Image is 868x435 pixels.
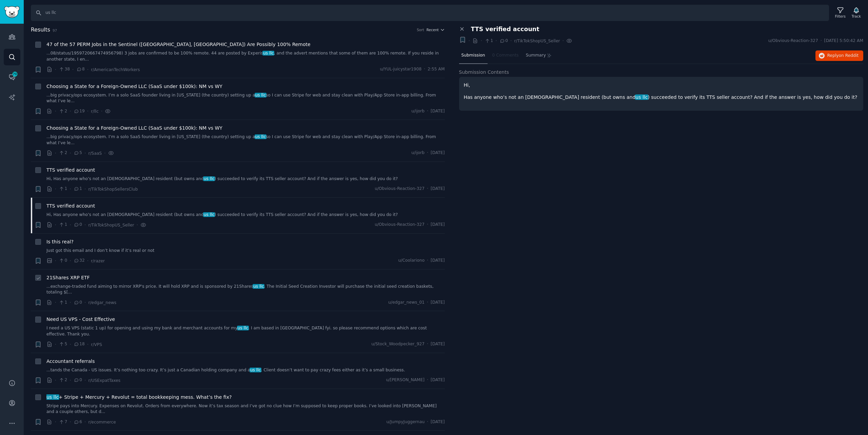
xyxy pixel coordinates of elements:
[4,6,20,18] img: GummySearch logo
[72,66,74,73] span: ·
[88,187,138,192] span: r/TikTokShopSellersClub
[88,151,102,156] span: r/SaaS
[104,150,105,157] span: ·
[87,108,88,115] span: ·
[427,300,428,306] span: ·
[46,403,445,415] a: Stripe pays into Mercury. Expenses on Revolut. Orders from everywhere. Now it’s tax season and I’...
[253,284,264,289] span: us llc
[427,419,428,425] span: ·
[74,150,82,156] span: 5
[250,368,261,372] span: us llc
[427,150,428,156] span: ·
[428,66,445,72] span: 2:55 AM
[74,258,85,264] span: 32
[46,274,90,281] a: 21Shares XRP ETF
[431,341,445,347] span: [DATE]
[70,257,71,264] span: ·
[427,377,428,383] span: ·
[88,378,120,383] span: r/USExpatTaxes
[87,257,88,264] span: ·
[427,341,428,347] span: ·
[411,108,425,114] span: u/ijorb
[499,38,508,44] span: 0
[101,108,102,115] span: ·
[46,83,222,90] a: Choosing a State for a Foreign-Owned LLC (SaaS under $100k): NM vs WY
[480,37,482,44] span: ·
[46,238,74,245] a: Is this real?
[427,27,439,32] span: Recent
[59,377,67,383] span: 2
[46,358,95,365] a: Accountant referrals
[91,67,140,72] span: r/AmericanTechWorkers
[827,53,859,59] span: Reply
[91,342,102,347] span: r/VPS
[431,377,445,383] span: [DATE]
[461,52,485,59] span: Submission
[46,316,115,323] a: Need US VPS - Cost Effective
[495,37,497,44] span: ·
[46,134,445,146] a: ...big privacy/ops ecosystem. I’m a solo SaaS founder living in [US_STATE] (the country) setting ...
[237,326,249,330] span: us llc
[262,51,274,56] span: us llc
[84,221,86,229] span: ·
[59,108,67,114] span: 2
[46,394,232,401] a: us llc+ Stripe + Mercury + Revolut = total bookkeeping mess. What’s the fix?
[431,300,445,306] span: [DATE]
[87,341,88,348] span: ·
[55,299,56,306] span: ·
[431,186,445,192] span: [DATE]
[46,202,95,210] a: TTS verified account
[55,257,56,264] span: ·
[31,26,50,34] span: Results
[46,212,445,218] a: Hi, Has anyone who’s not an [DEMOGRAPHIC_DATA] resident (but owns andus llc) succeeded to verify ...
[431,222,445,228] span: [DATE]
[59,341,67,347] span: 5
[59,150,67,156] span: 2
[424,66,425,72] span: ·
[821,38,822,44] span: ·
[53,28,57,32] span: 97
[768,38,818,44] span: u/Obvious-Reaction-327
[485,38,493,44] span: 1
[74,108,85,114] span: 19
[46,41,311,48] a: 47 of the 57 PERM Jobs in the Sentinel ([GEOGRAPHIC_DATA], [GEOGRAPHIC_DATA]) Are Possibly 100% R...
[84,150,86,157] span: ·
[74,222,82,228] span: 0
[59,419,67,425] span: 7
[852,14,861,19] div: Track
[91,109,99,114] span: r/llc
[386,377,425,383] span: u/[PERSON_NAME]
[55,66,56,73] span: ·
[70,108,71,115] span: ·
[203,176,215,181] span: us llc
[55,108,56,115] span: ·
[46,167,95,174] a: TTS verified account
[255,93,267,97] span: us llc
[31,5,829,21] input: Search Keyword
[380,66,421,72] span: u/YUL-juicystar1908
[46,394,59,400] span: us llc
[88,300,116,305] span: r/edgar_news
[371,341,425,347] span: u/Stock_Woodpecker_927
[55,186,56,193] span: ·
[70,299,71,306] span: ·
[46,176,445,182] a: Hi, Has anyone who’s not an [DEMOGRAPHIC_DATA] resident (but owns andus llc) succeeded to verify ...
[411,150,425,156] span: u/ijorb
[70,341,71,348] span: ·
[427,222,428,228] span: ·
[12,72,18,77] span: 79
[91,259,105,263] span: r/razer
[70,377,71,384] span: ·
[46,248,445,254] a: Just got this email and I don’t know if it’s real or not
[469,37,470,44] span: ·
[74,300,82,306] span: 0
[471,26,539,33] span: TTS verified account
[55,418,56,426] span: ·
[398,258,425,264] span: u/Coolariono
